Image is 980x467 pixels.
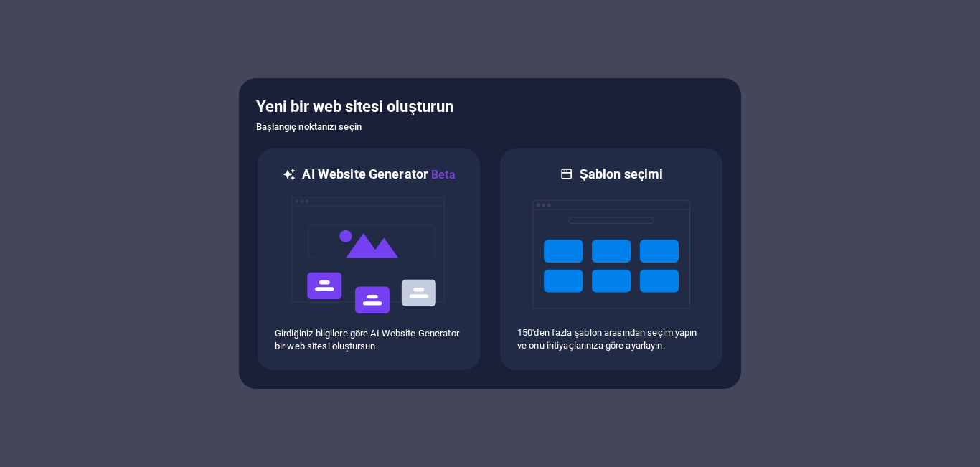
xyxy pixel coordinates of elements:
[256,95,724,118] h5: Yeni bir web sitesi oluşturun
[290,184,448,327] img: ai
[517,326,705,352] p: 150'den fazla şablon arasından seçim yapın ve onu ihtiyaçlarınıza göre ayarlayın.
[256,147,481,372] div: AI Website GeneratorBetaaiGirdiğiniz bilgilere göre AI Website Generator bir web sitesi oluştursun.
[428,168,456,181] span: Beta
[256,118,724,136] h6: Başlangıç noktanızı seçin
[499,147,724,372] div: Şablon seçimi150'den fazla şablon arasından seçim yapın ve onu ihtiyaçlarınıza göre ayarlayın.
[302,166,455,184] h6: AI Website Generator
[580,166,664,183] h6: Şablon seçimi
[275,327,463,353] p: Girdiğiniz bilgilere göre AI Website Generator bir web sitesi oluştursun.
